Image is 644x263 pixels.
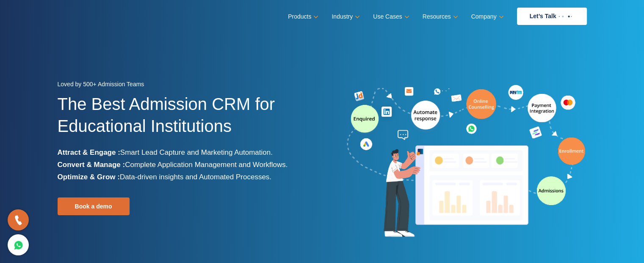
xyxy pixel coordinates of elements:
h1: The Best Admission CRM for Educational Institutions [58,93,316,146]
span: Data-driven insights and Automated Processes. [120,173,271,181]
a: Resources [423,11,456,23]
img: admission-software-home-page-header [345,83,587,241]
span: Smart Lead Capture and Marketing Automation. [120,148,273,156]
b: Convert & Manage : [58,161,125,169]
a: Book a demo [58,197,130,215]
a: Products [288,11,317,23]
b: Optimize & Grow : [58,173,120,181]
b: Attract & Engage : [58,148,120,156]
a: Industry [332,11,358,23]
span: Complete Application Management and Workflows. [125,161,287,169]
a: Company [471,11,502,23]
div: Loved by 500+ Admission Teams [58,78,316,93]
a: Let’s Talk [517,8,587,25]
a: Use Cases [373,11,407,23]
